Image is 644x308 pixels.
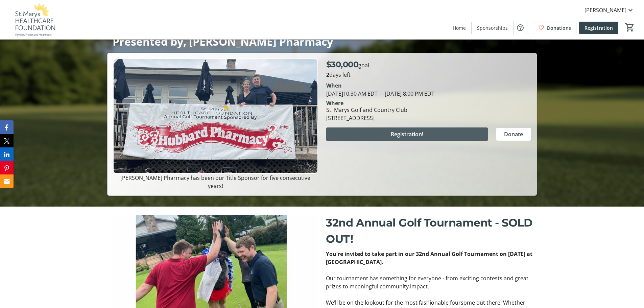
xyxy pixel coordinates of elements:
[496,127,531,141] button: Donate
[453,24,466,31] span: Home
[326,215,532,247] p: 32nd Annual Golf Tournament - SOLD OUT!
[326,106,407,114] div: St. Marys Golf and Country Club
[533,22,576,34] a: Donations
[326,250,532,266] strong: You're invited to take part in our 32nd Annual Golf Tournament on [DATE] at [GEOGRAPHIC_DATA].
[391,130,423,138] span: Registration!
[113,58,318,174] img: Campaign CTA Media Photo
[579,5,640,16] button: [PERSON_NAME]
[326,114,407,122] div: [STREET_ADDRESS]
[547,24,571,31] span: Donations
[579,22,618,34] a: Registration
[378,90,434,97] span: [DATE] 8:00 PM EDT
[326,127,488,141] button: Registration!
[326,90,378,97] span: [DATE] 10:30 AM EDT
[378,90,385,97] span: -
[113,35,531,47] p: Presented by, [PERSON_NAME] Pharmacy
[477,24,508,31] span: Sponsorships
[326,274,532,290] p: Our tournament has something for everyone - from exciting contests and great prizes to meaningful...
[4,3,64,37] img: St. Marys Healthcare Foundation's Logo
[447,22,471,34] a: Home
[326,58,369,71] p: goal
[113,174,318,190] p: [PERSON_NAME] Pharmacy has been our Title Sponsor for five consecutive years!
[326,81,342,90] div: When
[326,100,343,106] div: Where
[585,6,626,14] span: [PERSON_NAME]
[326,71,329,78] span: 2
[326,60,359,69] span: $30,000
[504,130,523,138] span: Donate
[585,24,613,31] span: Registration
[514,21,527,34] button: Help
[326,71,531,79] p: days left
[472,22,513,34] a: Sponsorships
[624,21,636,33] button: Cart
